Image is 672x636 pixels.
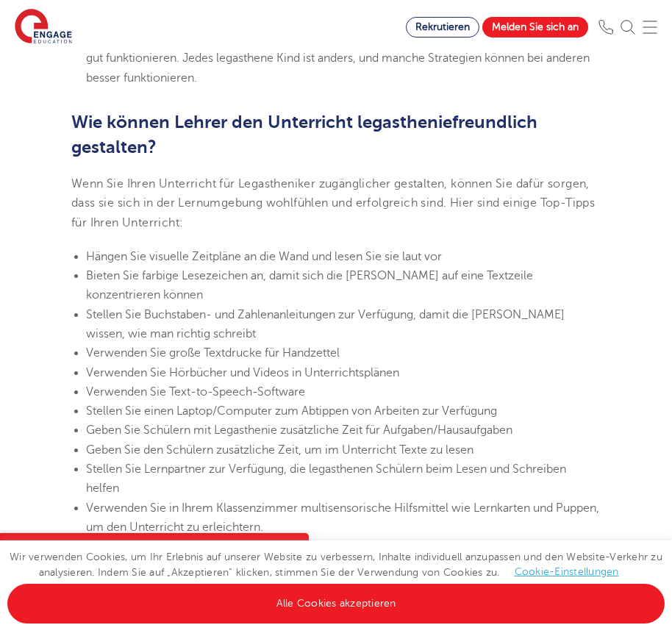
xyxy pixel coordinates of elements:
[515,566,619,577] a: Cookie-Einstellungen
[86,424,512,437] font: Geben Sie Schülern mit Legasthenie zusätzliche Zeit für Aufgaben/Hausaufgaben
[15,9,72,46] img: Engagieren Sie sich im Bildungsbereich
[643,20,657,35] img: Mobiles Menü
[276,598,396,609] font: Alle Cookies akzeptieren
[86,346,340,360] font: Verwenden Sie große Textdrucke für Handzettel
[86,385,305,399] font: Verwenden Sie Text-to-Speech-Software
[482,17,588,37] a: Melden Sie sich an
[279,533,309,562] button: Schließen
[86,501,599,534] font: Verwenden Sie in Ihrem Klassenzimmer multisensorische Hilfsmittel wie Lernkarten und Puppen, um d...
[492,21,579,32] font: Melden Sie sich an
[86,366,399,379] font: Verwenden Sie Hörbücher und Videos in Unterrichtsplänen
[621,20,635,35] img: Suchen
[86,269,533,301] font: Bieten Sie farbige Lesezeichen an, damit sich die [PERSON_NAME] auf eine Textzeile konzentrieren ...
[86,443,473,457] font: Geben Sie den Schülern zusätzliche Zeit, um im Unterricht Texte zu lesen
[71,112,537,157] font: Wie können Lehrer den Unterricht legastheniefreundlich gestalten?
[406,17,479,37] a: Rekrutieren
[86,462,566,495] font: Stellen Sie Lernpartner zur Verfügung, die legasthenen Schülern beim Lesen und Schreiben helfen
[86,308,565,340] font: Stellen Sie Buchstaben- und Zahlenanleitungen zur Verfügung, damit die [PERSON_NAME] wissen, wie ...
[86,13,590,85] font: treffen Sie sich regelmäßig mit ihnen, um die schulischen Leistungen ihres Kindes zu besprechen u...
[86,404,497,418] font: Stellen Sie einen Laptop/Computer zum Abtippen von Arbeiten zur Verfügung
[10,551,662,578] font: Wir verwenden Cookies, um Ihr Erlebnis auf unserer Website zu verbessern, Inhalte individuell anz...
[415,21,470,32] font: Rekrutieren
[71,177,595,229] font: Wenn Sie Ihren Unterricht für Legastheniker zugänglicher gestalten, können Sie dafür sorgen, dass...
[7,584,665,624] a: Alle Cookies akzeptieren
[86,250,442,263] font: Hängen Sie visuelle Zeitpläne an die Wand und lesen Sie sie laut vor
[598,20,613,35] img: Telefon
